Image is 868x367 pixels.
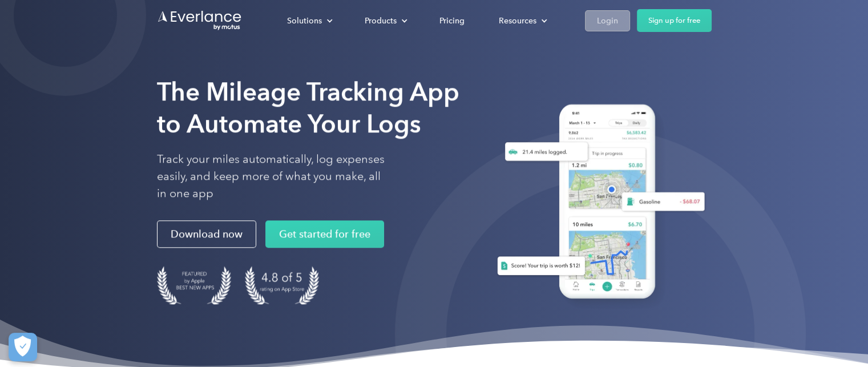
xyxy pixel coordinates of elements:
strong: The Mileage Tracking App to Automate Your Logs [157,76,459,139]
div: Products [353,11,417,31]
img: Everlance, mileage tracker app, expense tracking app [483,95,712,312]
a: Get started for free [265,220,384,248]
div: Pricing [439,14,465,28]
a: Pricing [428,11,476,31]
a: Login [585,10,630,31]
a: Download now [157,220,256,248]
a: Sign up for free [637,9,712,32]
img: Badge for Featured by Apple Best New Apps [157,266,231,304]
div: Resources [499,14,536,28]
div: Products [365,14,397,28]
div: Solutions [276,11,342,31]
div: Resources [487,11,556,31]
img: 4.9 out of 5 stars on the app store [245,266,319,304]
button: Cookies Settings [9,333,37,361]
a: Go to homepage [157,10,243,31]
p: Track your miles automatically, log expenses easily, and keep more of what you make, all in one app [157,151,385,202]
div: Login [597,14,618,28]
div: Solutions [287,14,322,28]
